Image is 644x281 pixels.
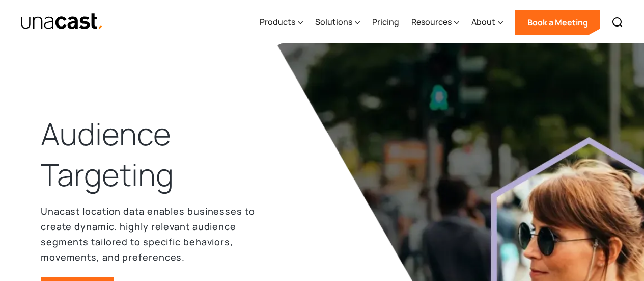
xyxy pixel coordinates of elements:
[41,114,282,195] h1: Audience Targeting
[411,16,452,28] div: Resources
[315,2,360,43] div: Solutions
[20,13,103,31] a: home
[471,2,503,43] div: About
[411,2,459,43] div: Resources
[315,16,352,28] div: Solutions
[41,203,282,265] p: Unacast location data enables businesses to create dynamic, highly relevant audience segments tai...
[471,16,495,28] div: About
[20,13,103,31] img: Unacast text logo
[515,10,600,35] a: Book a Meeting
[372,2,399,43] a: Pricing
[260,2,303,43] div: Products
[260,16,295,28] div: Products
[611,16,624,29] img: Search icon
